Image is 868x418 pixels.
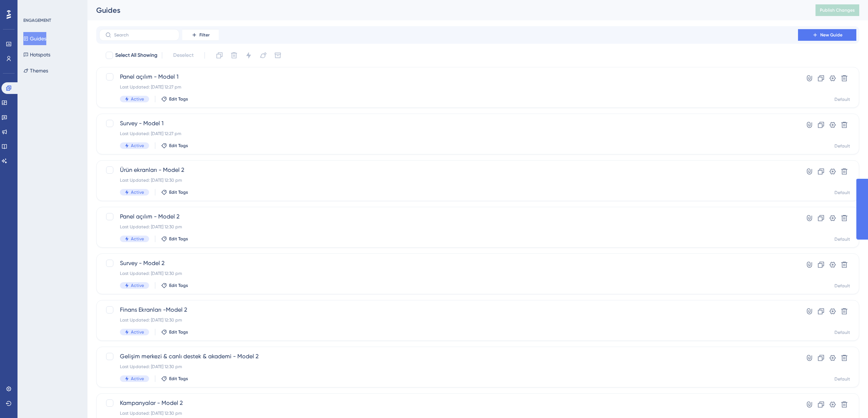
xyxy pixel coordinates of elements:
[169,376,188,382] span: Edit Tags
[120,352,777,361] span: Gelişim merkezi & canlı destek & akademi - Model 2
[23,48,50,61] button: Hotspots
[169,143,188,149] span: Edit Tags
[173,51,194,60] span: Deselect
[161,283,188,288] button: Edit Tags
[120,84,777,90] div: Last Updated: [DATE] 12:27 pm
[120,399,777,407] span: Kampanyalar - Model 2
[199,32,210,38] span: Filter
[834,143,850,149] div: Default
[161,189,188,195] button: Edit Tags
[120,224,777,230] div: Last Updated: [DATE] 12:30 pm
[816,4,859,16] button: Publish Changes
[131,96,144,102] span: Active
[834,190,850,196] div: Default
[820,32,842,38] span: New Guide
[131,236,144,242] span: Active
[120,317,777,323] div: Last Updated: [DATE] 12:30 pm
[131,376,144,382] span: Active
[161,96,188,102] button: Edit Tags
[23,17,51,23] div: ENGAGEMENT
[131,143,144,149] span: Active
[120,72,777,81] span: Panel açılım - Model 1
[114,32,173,38] input: Search
[820,7,855,13] span: Publish Changes
[169,329,188,335] span: Edit Tags
[120,177,777,183] div: Last Updated: [DATE] 12:30 pm
[161,376,188,382] button: Edit Tags
[161,236,188,242] button: Edit Tags
[115,51,157,60] span: Select All Showing
[182,29,219,41] button: Filter
[23,32,46,45] button: Guides
[120,364,777,370] div: Last Updated: [DATE] 12:30 pm
[120,212,777,221] span: Panel açılım - Model 2
[131,189,144,195] span: Active
[120,410,777,416] div: Last Updated: [DATE] 12:30 pm
[169,189,188,195] span: Edit Tags
[120,305,777,314] span: Finans Ekranları -Model 2
[169,283,188,288] span: Edit Tags
[169,236,188,242] span: Edit Tags
[161,329,188,335] button: Edit Tags
[834,283,850,289] div: Default
[798,29,856,41] button: New Guide
[120,271,777,276] div: Last Updated: [DATE] 12:30 pm
[834,330,850,335] div: Default
[120,131,777,137] div: Last Updated: [DATE] 12:27 pm
[834,376,850,382] div: Default
[834,96,850,102] div: Default
[120,119,777,128] span: Survey - Model 1
[120,166,777,174] span: Ürün ekranları - Model 2
[834,236,850,242] div: Default
[169,96,188,102] span: Edit Tags
[167,49,200,62] button: Deselect
[96,5,797,15] div: Guides
[23,64,48,77] button: Themes
[120,259,777,268] span: Survey - Model 2
[131,283,144,288] span: Active
[161,143,188,149] button: Edit Tags
[131,329,144,335] span: Active
[837,389,859,411] iframe: UserGuiding AI Assistant Launcher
